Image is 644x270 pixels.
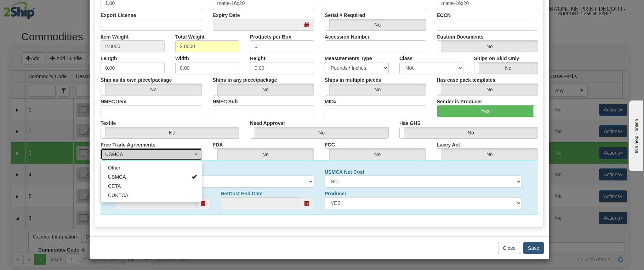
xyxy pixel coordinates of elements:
[221,188,263,197] label: NetCost End Date
[101,139,155,148] label: Free Trade Agreements
[101,31,129,40] label: Item Weight
[325,74,381,84] label: Ships in multiple pieces
[175,52,189,62] label: Width
[437,139,460,148] label: Lacey Act
[108,183,121,190] span: CETA
[250,117,285,127] label: Need Approval
[474,62,538,74] label: No
[437,9,451,19] label: ECCN
[523,242,544,254] button: Save
[175,31,205,40] label: Total Weight
[213,74,277,84] label: Ships in any piece/package
[325,166,364,176] label: USMCA Net Cost
[474,52,519,62] label: Ships on Skid Only
[325,31,370,40] label: Accession Number
[628,99,643,171] iframe: chat widget
[325,149,426,160] label: No
[437,96,482,105] label: Sender is Producer
[108,192,129,199] span: CUKTCA
[325,84,426,95] label: No
[325,139,335,148] label: FCC
[437,105,538,117] label: Yes
[105,151,193,158] div: USMCA
[108,164,120,171] span: Other
[101,148,202,160] button: USMCA
[213,96,238,105] label: NMFC Sub
[213,139,223,148] label: FDA
[498,242,520,254] button: Close
[250,52,266,62] label: Height
[325,52,372,62] label: Measurements Type
[399,52,412,62] label: Class
[108,173,126,180] span: USMCA
[437,74,496,84] label: Has case pack templates
[400,127,538,138] label: No
[325,188,346,197] label: Producer
[101,127,239,138] label: No
[437,149,538,160] label: No
[101,52,117,62] label: Length
[101,84,202,95] label: No
[213,149,314,160] label: No
[325,9,365,19] label: Serial # Required
[101,74,172,84] label: Ship as its own piece/package
[437,41,538,52] label: No
[101,117,116,127] label: Textile
[437,31,484,40] label: Custom Documents
[101,9,136,19] label: Export License
[250,127,388,138] label: No
[399,117,421,127] label: Has GHS
[5,6,65,11] div: live help - online
[325,19,426,30] label: No
[101,96,126,105] label: NMFC Item
[250,31,291,40] label: Products per Box
[213,9,240,19] label: Expiry Date
[325,96,336,105] label: MID#
[213,84,314,95] label: No
[437,84,538,95] label: No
